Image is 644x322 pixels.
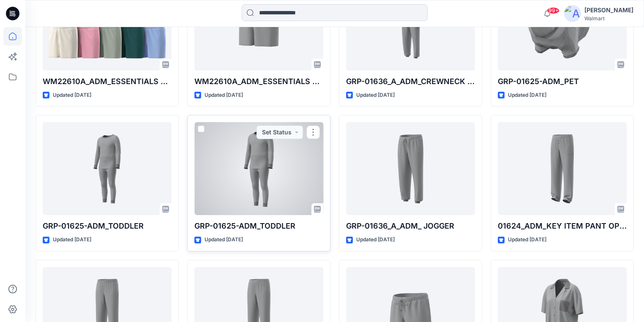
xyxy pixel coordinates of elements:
p: Updated [DATE] [205,91,243,100]
p: Updated [DATE] [508,235,546,244]
span: 99+ [547,7,559,14]
p: Updated [DATE] [508,91,546,100]
p: Updated [DATE] [356,235,395,244]
p: Updated [DATE] [53,91,91,100]
p: GRP-01636_A_ADM_ JOGGER [346,220,475,232]
p: WM22610A_ADM_ESSENTIALS SHORT [194,76,323,87]
p: Updated [DATE] [205,235,243,244]
p: Updated [DATE] [356,91,395,100]
p: GRP-01636_A_ADM_CREWNECK + JOGGER SET [346,76,475,87]
a: 01624_ADM_KEY ITEM PANT OPT 2 [498,122,627,215]
p: GRP-01625-ADM_TODDLER [194,220,323,232]
p: 01624_ADM_KEY ITEM PANT OPT 2 [498,220,627,232]
p: GRP-01625-ADM_PET [498,76,627,87]
div: [PERSON_NAME] [584,5,633,15]
p: Updated [DATE] [53,235,91,244]
p: WM22610A_ADM_ESSENTIALS SHORT_COLORWAY [43,76,172,87]
a: GRP-01625-ADM_TODDLER [43,122,172,215]
a: GRP-01625-ADM_TODDLER [194,122,323,215]
a: GRP-01636_A_ADM_ JOGGER [346,122,475,215]
p: GRP-01625-ADM_TODDLER [43,220,172,232]
img: avatar [564,5,581,22]
div: Walmart [584,15,633,22]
